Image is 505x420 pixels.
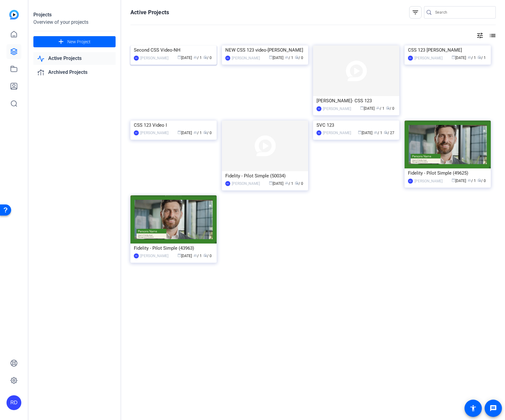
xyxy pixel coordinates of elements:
[67,39,91,45] span: New Project
[386,106,394,111] span: / 0
[33,52,116,65] a: Active Projects
[33,19,116,26] div: Overview of your projects
[269,55,273,59] span: calendar_today
[316,121,396,130] div: SVC 123
[193,130,197,134] span: group
[477,55,481,59] span: radio
[134,121,213,130] div: CSS 123 Video I
[193,131,202,135] span: / 1
[203,56,212,60] span: / 0
[408,45,487,55] div: CSS 123 [PERSON_NAME]
[33,36,116,47] button: New Project
[232,55,260,61] div: [PERSON_NAME]
[374,131,382,135] span: / 1
[360,106,375,111] span: [DATE]
[177,130,181,134] span: calendar_today
[193,254,202,258] span: / 1
[193,55,197,59] span: group
[452,56,466,60] span: [DATE]
[468,56,476,60] span: / 1
[412,9,419,16] mat-icon: filter_list
[285,56,293,60] span: / 1
[193,56,202,60] span: / 1
[408,168,487,178] div: Fidelity - Pilot Simple (49625)
[177,56,192,60] span: [DATE]
[285,181,289,185] span: group
[295,181,303,186] span: / 0
[225,45,305,55] div: NEW CSS 123 video-[PERSON_NAME]
[225,171,305,180] div: Fidelity - Pilot Simple (50034)
[295,181,299,185] span: radio
[452,178,455,182] span: calendar_today
[323,130,351,136] div: [PERSON_NAME]
[488,32,496,39] mat-icon: list
[140,253,168,259] div: [PERSON_NAME]
[177,55,181,59] span: calendar_today
[490,405,497,412] mat-icon: message
[134,130,139,135] div: RD
[232,180,260,187] div: [PERSON_NAME]
[295,56,303,60] span: / 0
[269,181,283,186] span: [DATE]
[57,38,65,46] mat-icon: add
[9,10,19,19] img: blue-gradient.svg
[468,178,471,182] span: group
[358,130,362,134] span: calendar_today
[477,178,481,182] span: radio
[316,96,396,105] div: [PERSON_NAME]- CSS 123
[203,131,212,135] span: / 0
[468,55,471,59] span: group
[134,253,139,258] div: RD
[477,56,486,60] span: / 1
[33,11,116,19] div: Projects
[408,179,413,184] div: RD
[203,130,207,134] span: radio
[285,181,293,186] span: / 1
[376,106,380,110] span: group
[374,130,378,134] span: group
[140,55,168,61] div: [PERSON_NAME]
[468,179,476,183] span: / 1
[203,55,207,59] span: radio
[360,106,364,110] span: calendar_today
[376,106,384,111] span: / 1
[203,254,212,258] span: / 0
[414,55,443,61] div: [PERSON_NAME]
[203,253,207,257] span: radio
[177,254,192,258] span: [DATE]
[477,179,486,183] span: / 0
[225,56,230,61] div: RD
[384,130,388,134] span: radio
[358,131,372,135] span: [DATE]
[316,106,321,111] div: RD
[193,253,197,257] span: group
[130,9,169,16] h1: Active Projects
[323,106,351,112] div: [PERSON_NAME]
[476,32,484,39] mat-icon: tune
[435,9,491,16] input: Search
[6,395,21,410] div: RD
[295,55,299,59] span: radio
[414,178,443,184] div: [PERSON_NAME]
[408,56,413,61] div: RD
[33,66,116,79] a: Archived Projects
[269,181,273,185] span: calendar_today
[452,55,455,59] span: calendar_today
[134,244,213,253] div: Fidelity - Pilot Simple (43963)
[269,56,283,60] span: [DATE]
[140,130,168,136] div: [PERSON_NAME]
[177,131,192,135] span: [DATE]
[177,253,181,257] span: calendar_today
[285,55,289,59] span: group
[225,181,230,186] div: RD
[134,45,213,55] div: Second CSS Video-NH
[316,130,321,135] div: RD
[469,405,477,412] mat-icon: accessibility
[452,179,466,183] span: [DATE]
[386,106,390,110] span: radio
[134,56,139,61] div: RD
[384,131,394,135] span: / 27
